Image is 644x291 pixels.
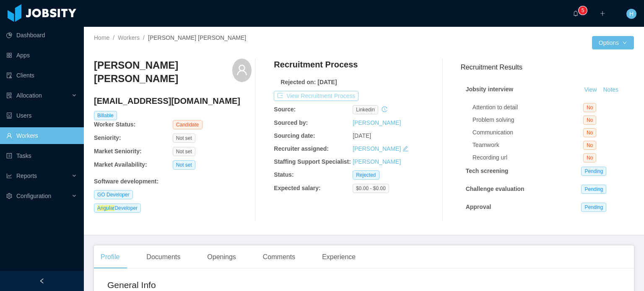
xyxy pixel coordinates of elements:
i: icon: solution [6,93,12,98]
sup: 5 [579,6,587,15]
span: Allocation [16,92,42,99]
a: icon: auditClients [6,67,77,84]
span: Configuration [16,193,51,199]
i: icon: plus [600,10,605,16]
i: icon: line-chart [6,173,12,179]
span: Reports [16,173,37,179]
a: icon: profileTasks [6,147,77,164]
a: icon: appstoreApps [6,47,77,64]
p: 5 [582,6,584,15]
a: icon: userWorkers [6,127,77,144]
span: H [629,9,634,19]
i: icon: bell [573,10,579,16]
a: icon: pie-chartDashboard [6,27,77,44]
i: icon: setting [6,193,12,199]
a: icon: robotUsers [6,107,77,124]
